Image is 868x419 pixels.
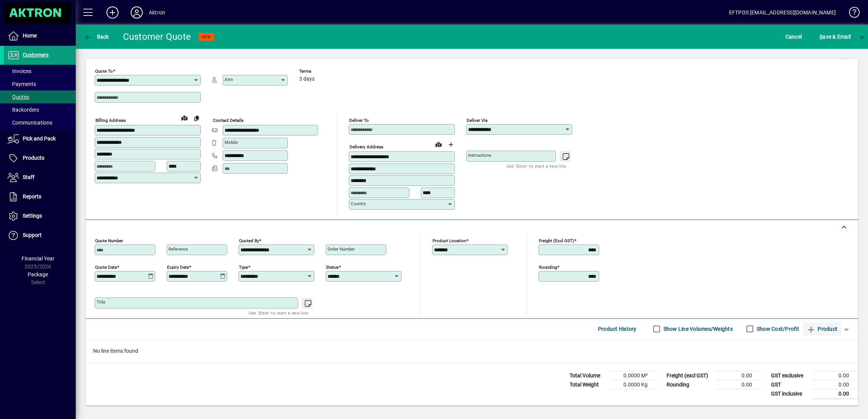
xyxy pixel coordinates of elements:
[767,380,813,389] td: GST
[468,153,491,158] mat-label: Instructions
[4,103,76,116] a: Backorders
[784,30,804,44] button: Cancel
[4,65,76,78] a: Invoices
[23,136,56,142] span: Pick and Pack
[149,6,165,19] div: Aktron
[23,232,42,238] span: Support
[8,120,52,126] span: Communications
[201,34,211,39] span: NEW
[8,94,29,100] span: Quotes
[843,2,859,26] a: Knowledge Base
[767,371,813,380] td: GST exclusive
[239,264,248,269] mat-label: Type
[23,174,34,180] span: Staff
[167,264,189,269] mat-label: Expiry date
[807,323,837,335] span: Product
[432,138,445,150] a: View on map
[349,118,369,123] mat-label: Deliver To
[539,238,574,243] mat-label: Freight (excl GST)
[82,30,111,44] button: Back
[169,246,188,252] mat-label: Reference
[507,162,566,170] mat-hint: Use 'Enter' to start a new line
[23,155,44,161] span: Products
[351,201,366,206] mat-label: Country
[663,380,716,389] td: Rounding
[328,246,355,252] mat-label: Order number
[23,33,37,39] span: Home
[76,30,117,44] app-page-header-button: Back
[95,264,117,269] mat-label: Quote date
[28,271,48,277] span: Package
[23,52,48,58] span: Customers
[803,322,841,336] button: Product
[4,78,76,90] a: Payments
[190,112,203,124] button: Copy to Delivery address
[23,213,42,219] span: Settings
[84,34,109,40] span: Back
[611,380,657,389] td: 0.0000 Kg
[595,322,640,336] button: Product History
[432,238,466,243] mat-label: Product location
[299,76,315,82] span: 3 days
[729,6,836,19] div: EFTPOS [EMAIL_ADDRESS][DOMAIN_NAME]
[820,34,823,40] span: S
[716,380,761,389] td: 0.00
[813,389,858,399] td: 0.00
[23,193,41,199] span: Reports
[663,371,716,380] td: Freight (excl GST)
[22,255,55,262] span: Financial Year
[4,187,76,206] a: Reports
[813,371,858,380] td: 0.00
[97,299,105,305] mat-label: Title
[8,81,36,87] span: Payments
[8,68,31,74] span: Invoices
[662,325,733,333] label: Show Line Volumes/Weights
[767,389,813,399] td: GST inclusive
[716,371,761,380] td: 0.00
[125,6,149,19] button: Profile
[95,69,113,74] mat-label: Quote To
[225,140,238,145] mat-label: Mobile
[299,69,345,74] span: Terms
[239,238,259,243] mat-label: Quoted by
[326,264,339,269] mat-label: Status
[4,116,76,129] a: Communications
[4,226,76,245] a: Support
[249,308,308,317] mat-hint: Use 'Enter' to start a new line
[95,238,123,243] mat-label: Quote number
[4,149,76,168] a: Products
[820,31,851,43] span: ave & Email
[539,264,557,269] mat-label: Rounding
[4,207,76,226] a: Settings
[8,107,39,113] span: Backorders
[445,139,457,151] button: Choose address
[566,371,611,380] td: Total Volume
[785,31,802,43] span: Cancel
[611,371,657,380] td: 0.0000 M³
[100,6,125,19] button: Add
[4,129,76,148] a: Pick and Pack
[598,323,637,335] span: Product History
[4,168,76,187] a: Staff
[467,118,487,123] mat-label: Deliver via
[4,90,76,103] a: Quotes
[123,31,191,43] div: Customer Quote
[755,325,799,333] label: Show Cost/Profit
[566,380,611,389] td: Total Weight
[178,112,190,124] a: View on map
[225,77,233,82] mat-label: Attn
[86,340,858,363] div: No line items found
[4,26,76,45] a: Home
[813,380,858,389] td: 0.00
[816,30,854,44] button: Save & Email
